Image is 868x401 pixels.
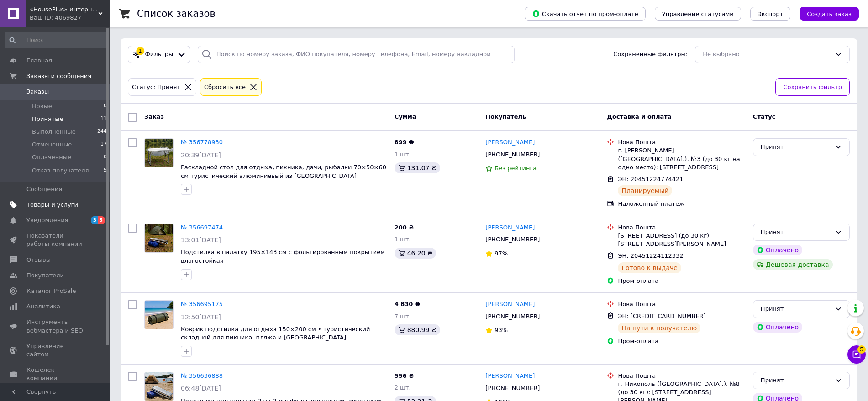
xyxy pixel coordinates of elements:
span: Экспорт [758,10,783,17]
a: № 356778930 [181,139,223,146]
span: 93% [494,327,508,333]
span: Коврик подстилка для отдыха 150×200 см • туристический складной для пикника, пляжа и [GEOGRAPHIC_... [181,326,370,341]
img: Фото товару [145,301,173,329]
a: Фото товару [144,224,174,253]
a: [PERSON_NAME] [485,372,535,380]
h1: Список заказов [137,8,216,19]
span: Покупатель [485,113,526,120]
div: Нова Пошта [618,372,745,380]
span: Показатели работы компании [26,232,84,248]
a: Подстилка в палатку 195×143 см с фольгированным покрытием влагостойкая [181,249,385,264]
div: Дешевая доставка [753,259,833,270]
button: Экспорт [750,7,790,21]
div: Нова Пошта [618,224,745,232]
span: Покупатели [26,271,64,280]
div: Принят [761,376,831,385]
span: 244 [97,128,107,136]
img: Фото товару [145,372,173,401]
input: Поиск [5,32,108,48]
span: Главная [26,57,52,65]
div: Ваш ID: 4069827 [30,14,110,22]
div: 1 [136,47,144,55]
a: [PERSON_NAME] [485,138,535,147]
span: 5 [104,167,107,175]
div: Статус: Принят [130,83,182,92]
div: Не выбрано [703,50,831,59]
span: Сохранить фильтр [783,83,842,92]
a: № 356697474 [181,224,223,231]
img: Фото товару [145,224,173,252]
span: 12:50[DATE] [181,313,221,321]
span: Сумма [395,113,416,120]
button: Управление статусами [655,7,741,21]
span: Управление сайтом [26,342,84,359]
span: 20:39[DATE] [181,151,221,159]
button: Чат с покупателем5 [847,345,866,364]
span: Сообщения [26,185,62,193]
div: 131.07 ₴ [395,162,440,173]
span: Заказы и сообщения [26,72,91,80]
span: Товары и услуги [26,201,78,209]
div: Нова Пошта [618,138,745,146]
span: 13:01[DATE] [181,236,221,244]
span: 0 [104,153,107,161]
span: ЭН: [CREDIT_CARD_NUMBER] [618,312,705,319]
a: Фото товару [144,372,174,401]
span: Уведомления [26,216,68,224]
input: Поиск по номеру заказа, ФИО покупателя, номеру телефона, Email, номеру накладной [198,46,515,63]
span: Каталог ProSale [26,287,76,295]
span: Сохраненные фильтры: [613,50,688,59]
div: Планируемый [618,185,672,196]
span: 5 [98,216,105,224]
span: 200 ₴ [395,224,414,231]
span: 97% [494,250,508,257]
div: Оплачено [753,322,802,333]
span: Выполненные [32,128,76,136]
button: Создать заказ [800,7,859,21]
div: Принят [761,304,831,314]
div: Нова Пошта [618,300,745,308]
div: Пром-оплата [618,337,745,345]
div: Оплачено [753,245,802,255]
div: 880.99 ₴ [395,324,440,335]
span: Без рейтинга [494,165,537,172]
span: Статус [753,113,776,120]
span: ЭН: 20451224112332 [618,252,683,259]
button: Скачать отчет по пром-оплате [525,7,646,21]
div: [PHONE_NUMBER] [484,234,542,245]
span: 556 ₴ [395,372,414,379]
span: Фильтры [145,50,174,59]
span: 17 [100,141,107,149]
span: 4 830 ₴ [395,301,420,307]
div: Пром-оплата [618,277,745,285]
div: [PHONE_NUMBER] [484,382,542,394]
span: «HousePlus» интернет-магазин товаров для туризма [30,5,98,14]
span: 06:48[DATE] [181,385,221,392]
span: Отказ получателя [32,167,89,175]
span: Управление статусами [662,10,734,17]
div: Наложенный платеж [618,200,745,208]
span: 1 шт. [395,151,411,158]
span: Инструменты вебмастера и SEO [26,318,84,334]
span: 1 шт. [395,236,411,243]
div: На пути к получателю [618,323,700,333]
span: Раскладной стол для отдыха, пикника, дачи, рыбалки 70×50×60 см туристический алюминиевый из [GEOG... [181,164,386,179]
div: 46.20 ₴ [395,248,436,259]
span: 0 [104,102,107,110]
a: Фото товару [144,300,174,329]
a: № 356636888 [181,372,223,379]
span: Доставка и оплата [607,113,671,120]
span: 899 ₴ [395,139,414,146]
img: Фото товару [145,139,173,167]
span: Отмененные [32,141,72,149]
div: [STREET_ADDRESS] (до 30 кг): [STREET_ADDRESS][PERSON_NAME] [618,232,745,248]
a: [PERSON_NAME] [485,224,535,232]
a: [PERSON_NAME] [485,300,535,309]
div: Принят [761,142,831,152]
div: Сбросить все [202,83,247,92]
span: 7 шт. [395,313,411,320]
span: 5 [857,345,866,354]
span: Заказ [144,113,164,120]
div: Готово к выдаче [618,262,681,273]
